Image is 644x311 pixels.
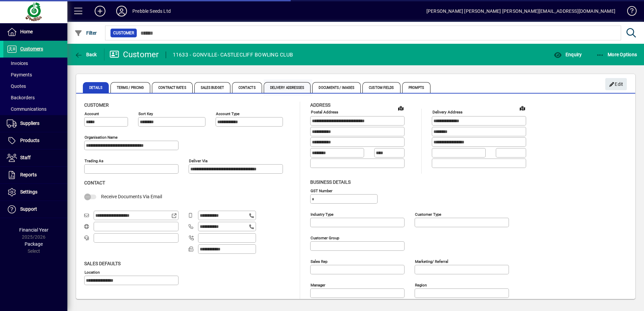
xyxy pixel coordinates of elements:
[101,194,162,199] span: Receive Documents Via Email
[138,111,153,116] mat-label: Sort key
[7,61,28,66] span: Invoices
[3,92,67,103] a: Backorders
[111,5,132,17] button: Profile
[74,30,97,36] span: Filter
[7,72,32,77] span: Payments
[415,212,441,216] mat-label: Customer type
[113,30,134,36] span: Customer
[73,48,99,61] button: Back
[311,235,339,240] mat-label: Customer group
[554,52,582,57] span: Enquiry
[194,82,230,93] span: Sales Budget
[362,82,400,93] span: Custom Fields
[310,102,330,108] span: Address
[552,48,583,61] button: Enquiry
[415,282,427,287] mat-label: Region
[3,69,67,80] a: Payments
[132,6,171,16] div: Prebble Seeds Ltd
[84,180,105,185] span: Contact
[311,188,332,193] mat-label: GST Number
[3,184,67,201] a: Settings
[85,270,100,274] mat-label: Location
[152,82,192,93] span: Contract Rates
[310,179,351,185] span: Business details
[189,159,207,163] mat-label: Deliver via
[20,138,39,143] span: Products
[311,259,327,264] mat-label: Sales rep
[7,83,26,89] span: Quotes
[216,111,239,116] mat-label: Account Type
[426,6,615,16] div: [PERSON_NAME] [PERSON_NAME] [PERSON_NAME][EMAIL_ADDRESS][DOMAIN_NAME]
[73,27,99,39] button: Filter
[20,172,37,177] span: Reports
[20,46,43,51] span: Customers
[395,103,406,113] a: View on map
[20,155,31,160] span: Staff
[25,241,43,247] span: Package
[19,227,49,233] span: Financial Year
[20,189,37,195] span: Settings
[3,115,67,132] a: Suppliers
[20,206,37,212] span: Support
[596,52,637,57] span: More Options
[3,24,67,40] a: Home
[311,212,333,216] mat-label: Industry type
[622,1,636,23] a: Knowledge Base
[594,48,639,61] button: More Options
[232,82,262,93] span: Contacts
[84,261,121,266] span: Sales defaults
[3,201,67,218] a: Support
[20,29,33,34] span: Home
[85,111,99,116] mat-label: Account
[7,106,46,112] span: Communications
[109,49,159,60] div: Customer
[3,167,67,183] a: Reports
[415,259,448,264] mat-label: Marketing/ Referral
[110,82,151,93] span: Terms / Pricing
[3,80,67,92] a: Quotes
[517,103,528,113] a: View on map
[312,82,361,93] span: Documents / Images
[20,120,39,126] span: Suppliers
[7,95,35,100] span: Backorders
[3,149,67,166] a: Staff
[84,102,109,108] span: Customer
[173,49,293,60] div: 11633 - GONVILLE- CASTLECLIFF BOWLING CLUB
[3,132,67,149] a: Products
[3,103,67,115] a: Communications
[83,82,109,93] span: Details
[605,78,627,90] button: Edit
[311,282,325,287] mat-label: Manager
[85,135,118,140] mat-label: Organisation name
[67,48,104,61] app-page-header-button: Back
[74,52,97,57] span: Back
[609,79,623,90] span: Edit
[402,82,431,93] span: Prompts
[89,5,111,17] button: Add
[85,159,103,163] mat-label: Trading as
[3,58,67,69] a: Invoices
[264,82,311,93] span: Delivery Addresses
